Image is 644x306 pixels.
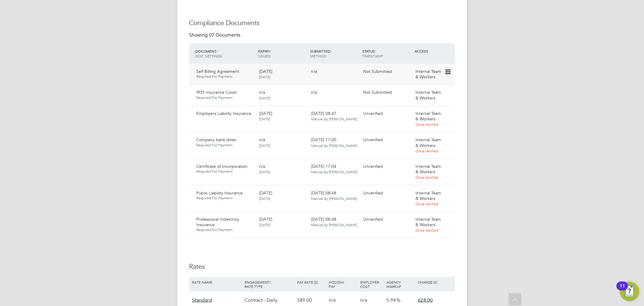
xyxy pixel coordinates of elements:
[194,46,257,61] div: DOCUMENT
[311,216,358,227] span: [DATE] 08:48
[415,137,441,148] span: Internal Team & Workers
[197,216,239,227] span: Professional Indemnity Insurance
[415,216,441,227] span: Internal Team & Workers
[363,190,383,196] span: Unverified
[243,277,296,291] div: Engagement/ Rate Type
[359,277,385,291] div: Employer Cost
[209,32,241,38] span: 07 Documents
[311,169,358,174] span: Manual by [PERSON_NAME].
[327,277,359,291] div: Holiday Pay
[197,169,254,174] span: Required For Payment
[311,164,358,174] span: [DATE] 17:04
[197,111,252,116] span: Employers Liability Insurance
[362,54,383,58] span: TIMESTAMP
[259,137,265,142] span: n/a
[311,222,358,227] span: Manual by [PERSON_NAME].
[311,143,358,148] span: Manual by [PERSON_NAME].
[270,49,271,54] span: /
[197,143,254,148] span: Required For Payment
[197,137,237,142] span: Company bank letter
[311,111,358,122] span: [DATE] 08:47
[363,69,392,74] span: Not Submitted
[259,222,270,227] span: [DATE]
[217,49,218,54] span: /
[259,164,265,169] span: n/a
[363,90,392,95] span: Not Submitted
[311,137,358,148] span: [DATE] 17:00
[413,46,455,57] div: ACCESS
[386,297,396,303] span: 5.94
[197,227,254,232] span: Required For Payment
[620,286,625,294] div: 11
[259,143,270,148] span: [DATE]
[259,111,272,116] span: [DATE]
[360,297,367,303] span: n/a
[331,49,332,54] span: /
[415,111,441,122] span: Internal Team & Workers
[311,90,317,95] span: n/a
[329,297,336,303] span: n/a
[415,122,438,127] span: Once Verified
[415,190,441,201] span: Internal Team & Workers
[197,95,254,100] span: Required For Payment
[189,32,242,38] div: Showing
[296,277,327,287] div: Pay Rate (£)
[418,297,433,303] span: 624.00
[259,190,272,196] span: [DATE]
[259,74,270,79] span: [DATE]
[259,196,270,201] span: [DATE]
[620,282,639,301] button: Open Resource Center, 11 new notifications
[415,228,438,233] span: Once Verified
[415,164,441,174] span: Internal Team & Workers
[415,201,438,206] span: Once Verified
[363,216,383,222] span: Unverified
[191,277,243,287] div: Rate Name
[309,46,361,61] div: SUBMITTED
[363,137,383,142] span: Unverified
[361,46,413,61] div: STATUS
[197,190,243,196] span: Public Liability Insurance
[311,116,358,121] span: Manual by [PERSON_NAME].
[415,90,441,100] span: Internal Team & Workers
[385,277,416,291] div: Agency Markup
[310,54,326,58] span: METHOD
[375,49,376,54] span: /
[189,19,455,28] h3: Compliance Documents
[259,90,265,95] span: n/a
[311,190,358,201] span: [DATE] 08:48
[259,169,270,174] span: [DATE]
[196,54,223,58] span: DOC. SETTINGS
[197,196,254,200] span: Required For Payment
[259,96,270,100] span: [DATE]
[415,148,438,153] span: Once Verified
[197,164,248,169] span: Certificate of Incorporation
[258,54,271,58] span: ISSUED
[189,262,455,271] h3: Rates
[257,46,309,61] div: EXPIRY
[197,74,254,79] span: Required For Payment
[363,111,383,116] span: Unverified
[259,116,270,121] span: [DATE]
[415,69,441,80] span: Internal Team & Workers
[259,216,272,222] span: [DATE]
[259,69,272,74] span: [DATE]
[197,90,237,95] span: IR35 Insurance Cover
[192,297,212,303] span: Standard
[415,175,438,180] span: Once Verified
[311,69,317,74] span: n/a
[417,277,453,287] div: Charge (£)
[197,69,239,74] span: Self Billing Agreement
[311,196,358,201] span: Manual by [PERSON_NAME].
[363,164,383,169] span: Unverified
